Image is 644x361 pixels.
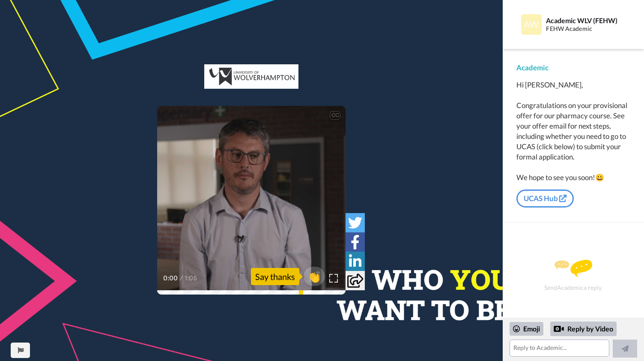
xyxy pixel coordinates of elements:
img: Profile Image [521,14,542,35]
div: FEHW Academic [546,25,630,33]
img: message.svg [555,260,592,277]
div: Reply by Video [550,322,617,336]
span: 👏 [304,270,325,283]
div: Emoji [510,322,543,336]
button: 👏 [304,267,325,286]
div: Academic WLV (FEHW) [546,16,630,24]
span: 1:05 [185,273,200,283]
div: Say thanks [251,268,299,285]
img: c0db3496-36db-47dd-bc5f-9f3a1f8391a7 [204,64,298,89]
div: Academic [516,63,630,73]
img: Full screen [329,274,338,283]
div: Send Academic a reply. [514,238,632,313]
div: CC [330,111,340,120]
span: 0:00 [163,273,178,283]
a: UCAS Hub [516,190,574,208]
div: Reply by Video [554,324,564,334]
div: Hi [PERSON_NAME], Congratulations on your provisional offer for our pharmacy course. See your off... [516,80,630,183]
span: / [180,273,183,283]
